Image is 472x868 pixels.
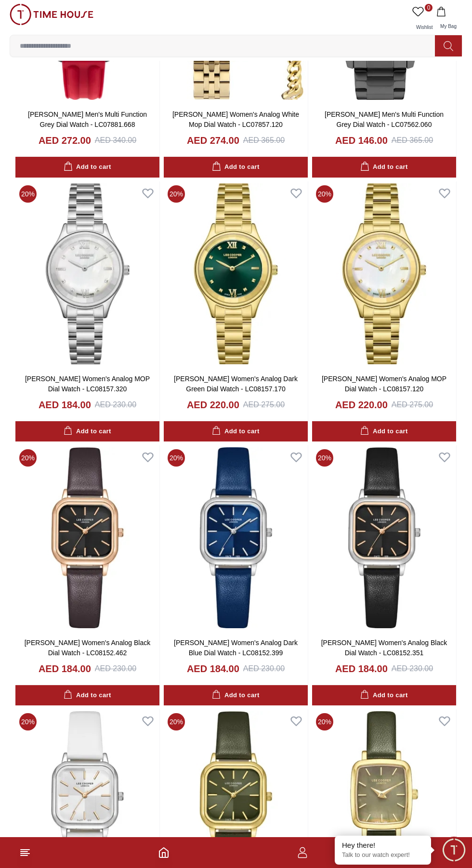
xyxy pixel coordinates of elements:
button: Add to cart [312,685,456,706]
button: Add to cart [312,421,456,442]
span: 20 % [168,185,185,203]
button: Add to cart [15,157,159,178]
div: Add to cart [360,690,407,701]
img: Lee Cooper Women's Analog MOP Dial Watch - LC08157.320 [15,181,159,366]
div: AED 365.00 [243,135,285,146]
p: Talk to our watch expert! [342,851,424,859]
button: My Bag [434,4,462,35]
span: 20 % [19,449,37,467]
h4: AED 184.00 [39,662,91,675]
span: 20 % [316,713,333,730]
img: Lee Cooper Women's Analog Dark Blue Dial Watch - LC08152.399 [164,445,308,630]
span: 20 % [168,449,185,467]
div: AED 275.00 [392,399,433,411]
button: Add to cart [164,421,308,442]
span: 20 % [19,713,37,730]
div: AED 230.00 [243,663,285,675]
img: Lee Cooper Women's Analog MOP Dial Watch - LC08157.120 [312,181,456,366]
div: Add to cart [64,426,111,437]
div: Add to cart [360,426,407,437]
a: [PERSON_NAME] Women's Analog MOP Dial Watch - LC08157.320 [25,375,150,393]
h4: AED 184.00 [335,662,388,675]
button: Add to cart [312,157,456,178]
h4: AED 220.00 [335,398,388,412]
h4: AED 274.00 [187,134,239,147]
span: Wishlist [412,25,436,30]
a: [PERSON_NAME] Women's Analog Dark Blue Dial Watch - LC08152.399 [174,639,298,657]
span: My Bag [436,24,460,29]
h4: AED 220.00 [187,398,239,412]
span: 20 % [316,185,333,203]
h4: AED 272.00 [39,134,91,147]
button: Add to cart [15,685,159,706]
span: 20 % [19,185,37,203]
a: [PERSON_NAME] Women's Analog Dark Green Dial Watch - LC08157.170 [174,375,298,393]
img: ... [10,4,93,25]
div: Add to cart [212,162,259,173]
div: Add to cart [212,426,259,437]
a: [PERSON_NAME] Men's Multi Function Grey Dial Watch - LC07562.060 [325,110,444,128]
button: Add to cart [164,157,308,178]
h4: AED 146.00 [335,134,388,147]
h4: AED 184.00 [187,662,239,675]
h4: AED 184.00 [39,398,91,412]
button: Add to cart [15,421,159,442]
a: 0Wishlist [410,4,434,35]
div: AED 340.00 [95,135,136,146]
a: [PERSON_NAME] Women's Analog MOP Dial Watch - LC08157.120 [322,375,446,393]
div: Add to cart [212,690,259,701]
div: Chat Widget [441,837,467,863]
a: Home [158,847,170,858]
a: [PERSON_NAME] Women's Analog Black Dial Watch - LC08152.351 [321,639,447,657]
span: 20 % [316,449,333,467]
div: AED 230.00 [392,663,433,675]
img: Lee Cooper Women's Analog Black Dial Watch - LC08152.351 [312,445,456,630]
a: [PERSON_NAME] Men's Multi Function Grey Dial Watch - LC07881.668 [28,110,147,128]
a: [PERSON_NAME] Women's Analog White Mop Dial Watch - LC07857.120 [172,110,299,128]
div: Add to cart [64,162,111,173]
div: Add to cart [64,690,111,701]
img: Lee Cooper Women's Analog Black Dial Watch - LC08152.462 [15,445,159,630]
div: Hey there! [342,840,424,850]
span: 20 % [168,713,185,730]
div: Add to cart [360,162,407,173]
div: AED 275.00 [243,399,285,411]
div: AED 365.00 [392,135,433,146]
button: Add to cart [164,685,308,706]
div: AED 230.00 [95,663,136,675]
div: AED 230.00 [95,399,136,411]
span: 0 [425,4,433,12]
a: [PERSON_NAME] Women's Analog Black Dial Watch - LC08152.462 [25,639,151,657]
img: Lee Cooper Women's Analog Dark Green Dial Watch - LC08157.170 [164,181,308,366]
